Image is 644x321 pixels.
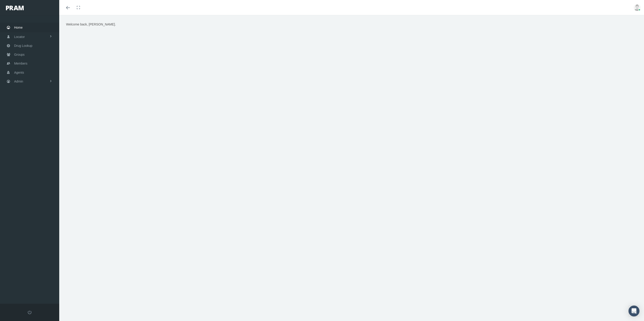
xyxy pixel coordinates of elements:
[6,6,24,10] img: PRAM_20_x_78.png
[14,23,23,32] span: Home
[14,68,24,77] span: Agents
[634,4,641,11] img: user-placeholder.jpg
[66,23,116,26] span: Welcome back, [PERSON_NAME].
[14,50,25,59] span: Groups
[14,41,32,50] span: Drug Lookup
[14,59,27,68] span: Members
[629,306,639,316] div: Open Intercom Messenger
[14,77,23,86] span: Admin
[14,33,25,41] span: Locator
